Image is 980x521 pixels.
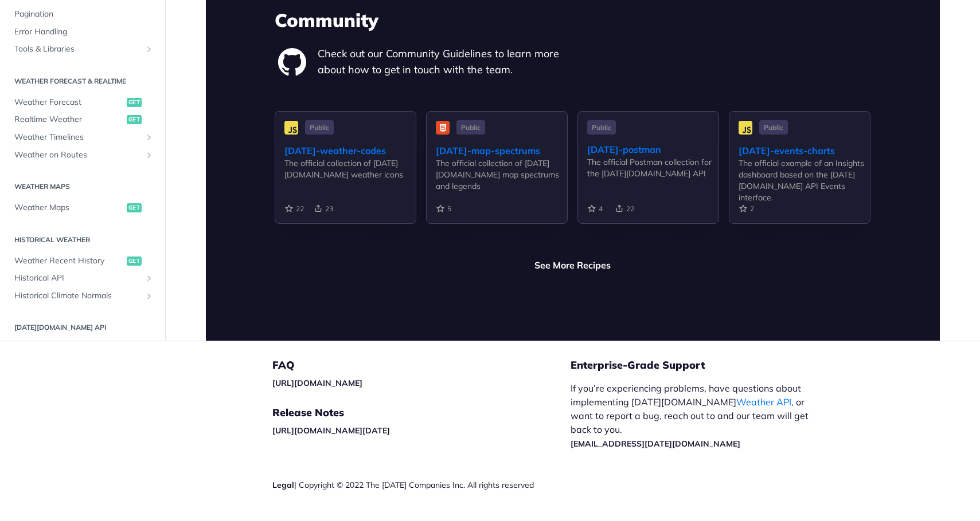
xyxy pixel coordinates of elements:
a: Public [DATE]-postman The official Postman collection for the [DATE][DOMAIN_NAME] API [577,111,719,242]
h2: Historical Weather [9,234,157,244]
h5: Release Notes [272,406,571,420]
span: Error Handling [14,26,154,38]
div: [DATE]-weather-codes [284,144,416,157]
h2: Weather Forecast & realtime [9,76,157,86]
span: get [127,115,142,124]
h2: Weather Maps [9,181,157,192]
div: The official collection of [DATE][DOMAIN_NAME] map spectrums and legends [436,157,567,192]
span: Weather Recent History [14,255,124,266]
a: [URL][DOMAIN_NAME] [272,378,362,388]
a: Weather Forecastget [9,94,157,111]
p: Check out our Community Guidelines to learn more about how to get in touch with the team. [318,46,573,78]
span: get [127,98,142,107]
h5: FAQ [272,358,571,372]
div: | Copyright © 2022 The [DATE] Companies Inc. All rights reserved [272,479,571,491]
a: Historical APIShow subpages for Historical API [9,270,157,287]
a: Weather API [736,396,791,408]
button: Show subpages for Historical Climate Normals [145,291,154,301]
a: [EMAIL_ADDRESS][DATE][DOMAIN_NAME] [571,439,740,449]
div: The official example of an Insights dashboard based on the [DATE][DOMAIN_NAME] API Events interface. [739,157,870,203]
span: Public [305,120,334,135]
h2: [DATE][DOMAIN_NAME] API [9,322,157,333]
a: Weather Mapsget [9,199,157,216]
a: Tools & LibrariesShow subpages for Tools & Libraries [9,41,157,58]
div: [DATE]-postman [587,143,719,156]
button: Show subpages for Historical API [145,274,154,283]
a: Public [DATE]-weather-codes The official collection of [DATE][DOMAIN_NAME] weather icons [275,111,416,242]
a: Weather on RoutesShow subpages for Weather on Routes [9,146,157,163]
div: The official Postman collection for the [DATE][DOMAIN_NAME] API [587,156,719,179]
div: The official collection of [DATE][DOMAIN_NAME] weather icons [284,157,416,180]
a: Historical Climate NormalsShow subpages for Historical Climate Normals [9,287,157,305]
span: Public [759,120,788,135]
span: Pagination [14,9,154,20]
a: Realtime Weatherget [9,111,157,128]
div: [DATE]-map-spectrums [436,144,567,157]
span: Public [456,120,485,135]
span: get [127,256,142,265]
h5: Enterprise-Grade Support [571,358,839,372]
a: Public [DATE]-events-charts The official example of an Insights dashboard based on the [DATE][DOM... [729,111,870,242]
a: Weather TimelinesShow subpages for Weather Timelines [9,129,157,146]
button: Show subpages for Tools & Libraries [145,45,154,54]
span: Tools & Libraries [14,44,142,55]
a: Error Handling [9,23,157,41]
p: If you’re experiencing problems, have questions about implementing [DATE][DOMAIN_NAME] , or want ... [571,381,821,450]
span: Historical Climate Normals [14,290,142,302]
a: Public [DATE]-map-spectrums The official collection of [DATE][DOMAIN_NAME] map spectrums and legends [426,111,568,242]
div: [DATE]-events-charts [739,144,870,157]
a: [URL][DOMAIN_NAME][DATE] [272,425,390,436]
span: Weather on Routes [14,149,142,160]
button: Show subpages for Weather on Routes [145,150,154,159]
a: Weather Recent Historyget [9,252,157,269]
a: Pagination [9,6,157,23]
span: Weather Forecast [14,97,124,108]
a: Legal [272,480,294,490]
span: Historical API [14,273,142,284]
span: Public [587,120,616,135]
a: Locations APIShow subpages for Locations API [9,340,157,357]
span: Weather Maps [14,202,124,214]
h3: Community [275,7,871,33]
a: See More Recipes [534,258,611,272]
span: Weather Timelines [14,132,142,143]
span: get [127,203,142,212]
button: Show subpages for Weather Timelines [145,133,154,142]
span: Realtime Weather [14,114,124,125]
